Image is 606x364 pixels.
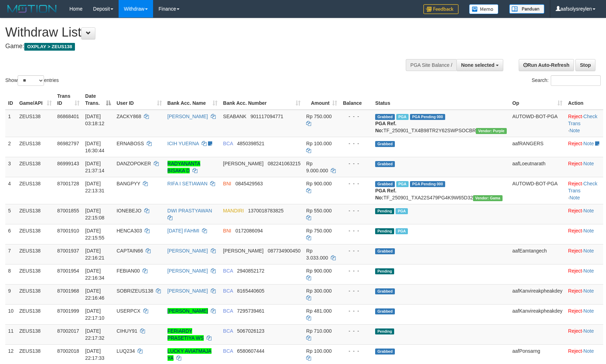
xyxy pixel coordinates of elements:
[57,268,79,274] span: 87001954
[569,195,580,200] a: Note
[116,228,142,234] span: HENCA303
[17,90,55,110] th: Game/API: activate to sort column ascending
[5,224,17,244] td: 6
[375,161,395,167] span: Grabbed
[116,268,140,274] span: FEBIAN00
[237,141,265,146] span: Copy 4850398521 to clipboard
[223,248,264,254] span: [PERSON_NAME]
[85,328,105,341] span: [DATE] 22:17:32
[116,288,153,294] span: SOBRIZEUS138
[168,328,204,341] a: FERIARDY PRASETIYA WS
[57,308,79,314] span: 87001999
[396,208,408,214] span: Marked by aafpengsreynich
[565,264,603,284] td: ·
[568,181,582,186] a: Reject
[568,308,582,314] a: Reject
[568,114,582,119] a: Reject
[5,43,397,50] h4: Game:
[85,228,105,241] span: [DATE] 22:15:55
[17,177,55,204] td: ZEUS138
[306,348,332,354] span: Rp 100.000
[343,227,370,234] div: - - -
[17,204,55,224] td: ZEUS138
[396,114,409,120] span: Marked by aaftrukkakada
[476,128,506,134] span: Vendor URL: https://trx4.1velocity.biz
[303,90,340,110] th: Amount: activate to sort column ascending
[510,244,566,264] td: aafEamtangech
[343,113,370,120] div: - - -
[583,328,594,334] a: Note
[396,181,409,187] span: Marked by aafchomsokheang
[568,288,582,294] a: Reject
[251,114,283,119] span: Copy 901117094771 to clipboard
[116,208,141,213] span: IONEBEJO
[375,288,395,294] span: Grabbed
[375,248,395,254] span: Grabbed
[116,141,144,146] span: ERNABOSS
[268,248,301,254] span: Copy 087734900450 to clipboard
[473,195,503,201] span: Vendor URL: https://trx31.1velocity.biz
[575,59,595,71] a: Stop
[5,264,17,284] td: 8
[375,228,394,234] span: Pending
[116,248,143,254] span: CAPTAIN66
[343,327,370,334] div: - - -
[375,349,395,355] span: Grabbed
[375,208,394,214] span: Pending
[372,177,510,204] td: TF_250901_TXA22S479PG4K9W65D32
[565,137,603,157] td: ·
[568,268,582,274] a: Reject
[568,348,582,354] a: Reject
[306,328,332,334] span: Rp 710.000
[116,328,137,334] span: CIHUY91
[583,348,594,354] a: Note
[343,307,370,314] div: - - -
[168,141,199,146] a: ICIH YUERNA
[168,181,208,186] a: RIFA I SETIAWAN
[375,308,395,314] span: Grabbed
[510,137,566,157] td: aafRANGERS
[565,204,603,224] td: ·
[343,207,370,214] div: - - -
[306,288,332,294] span: Rp 300.000
[57,161,79,166] span: 86999143
[375,188,396,200] b: PGA Ref. No:
[5,110,17,137] td: 1
[237,268,265,274] span: Copy 2940852172 to clipboard
[510,157,566,177] td: aafLoeutnarath
[223,288,233,294] span: BCA
[5,284,17,304] td: 9
[551,75,601,86] input: Search:
[85,208,105,221] span: [DATE] 22:15:08
[5,137,17,157] td: 2
[372,90,510,110] th: Status
[168,228,200,234] a: [DATE] FAHMI
[57,348,79,354] span: 87002018
[237,348,265,354] span: Copy 6580607444 to clipboard
[565,90,603,110] th: Action
[82,90,114,110] th: Date Trans.: activate to sort column descending
[57,208,79,213] span: 87001855
[510,177,566,204] td: AUTOWD-BOT-PGA
[5,4,59,14] img: MOTION_logo.png
[583,308,594,314] a: Note
[5,304,17,324] td: 10
[375,114,395,120] span: Grabbed
[583,248,594,254] a: Note
[565,304,603,324] td: ·
[568,181,597,193] a: Check Trans
[565,177,603,204] td: · ·
[565,324,603,344] td: ·
[456,59,503,71] button: None selected
[165,90,220,110] th: Bank Acc. Name: activate to sort column ascending
[5,75,59,86] label: Show entries
[509,4,544,14] img: panduan.png
[5,324,17,344] td: 11
[248,208,284,213] span: Copy 1370018783825 to clipboard
[116,308,140,314] span: USERPCX
[5,90,17,110] th: ID
[306,141,332,146] span: Rp 100.000
[343,267,370,274] div: - - -
[306,181,332,186] span: Rp 900.000
[583,161,594,166] a: Note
